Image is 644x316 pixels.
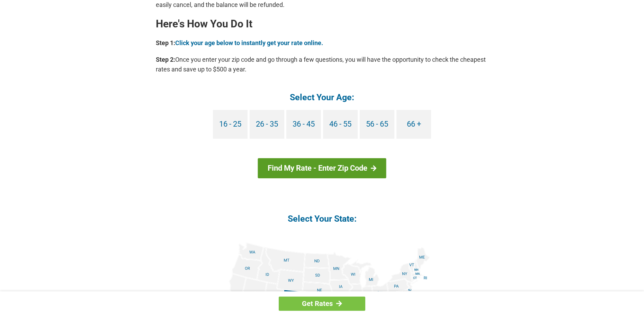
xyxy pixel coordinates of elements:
[286,110,321,139] a: 36 - 45
[156,213,488,224] h4: Select Your State:
[279,297,365,311] a: Get Rates
[156,55,488,74] p: Once you enter your zip code and go through a few questions, you will have the opportunity to che...
[258,158,386,178] a: Find My Rate - Enter Zip Code
[175,39,323,46] a: Click your age below to instantly get your rate online.
[396,110,431,139] a: 66 +
[360,110,394,139] a: 56 - 65
[213,110,248,139] a: 16 - 25
[156,39,175,46] b: Step 1:
[250,110,284,139] a: 26 - 35
[156,18,488,29] h2: Here's How You Do It
[156,92,488,103] h4: Select Your Age:
[156,56,175,63] b: Step 2:
[323,110,358,139] a: 46 - 55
